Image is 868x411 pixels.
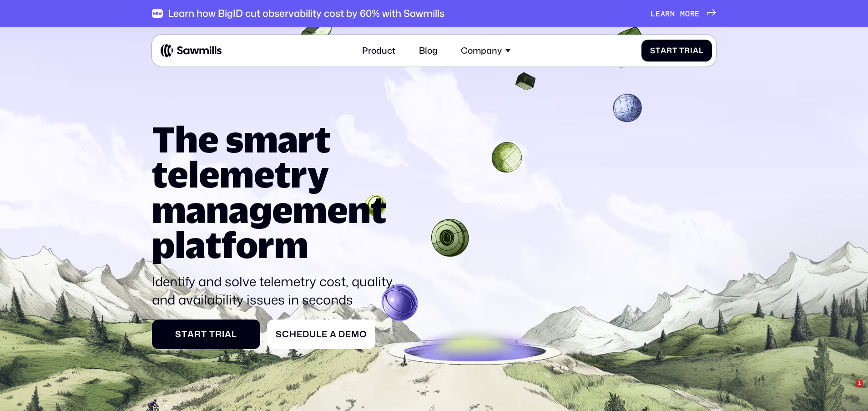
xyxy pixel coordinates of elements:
span: a [661,46,666,55]
span: a [661,9,666,18]
span: D [338,329,345,340]
span: h [289,329,297,340]
a: StartTrial [641,40,712,62]
span: a [330,329,337,340]
span: t [201,329,207,340]
span: a [693,46,699,55]
span: r [666,46,672,55]
span: c [282,329,289,340]
span: e [656,9,661,18]
span: S [276,329,282,340]
a: ScheduleaDemo [267,320,376,350]
span: t [182,329,187,340]
span: o [359,329,367,340]
h1: The smart telemetry management platform [152,122,404,262]
span: r [690,9,695,18]
span: r [665,9,670,18]
span: r [194,329,201,340]
span: i [222,329,225,340]
a: Product [355,39,402,62]
p: Identify and solve telemetry cost, quality, and availability issues in seconds [152,272,404,309]
a: StartTrial [152,320,261,350]
span: l [316,329,322,340]
span: a [187,329,194,340]
span: T [679,46,684,55]
div: Company [461,46,502,56]
a: Blog [413,39,444,62]
span: r [684,46,690,55]
span: S [650,46,656,55]
span: 1 [856,380,863,387]
div: Company [454,39,517,62]
span: L [651,9,656,18]
span: e [322,329,328,340]
span: i [690,46,693,55]
div: Learn how BigID cut observability cost by 60% with Sawmills [168,8,444,20]
span: u [309,329,316,340]
span: e [297,329,303,340]
span: t [656,46,661,55]
span: T [209,329,215,340]
span: m [680,9,685,18]
span: e [345,329,351,340]
span: o [685,9,690,18]
span: d [303,329,309,340]
span: e [695,9,700,18]
span: r [215,329,222,340]
span: m [351,329,359,340]
span: t [672,46,677,55]
a: Learnmore [651,9,716,18]
span: a [225,329,232,340]
span: S [175,329,182,340]
span: n [670,9,675,18]
span: l [699,46,703,55]
span: l [232,329,237,340]
iframe: Intercom live chat [837,380,859,402]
